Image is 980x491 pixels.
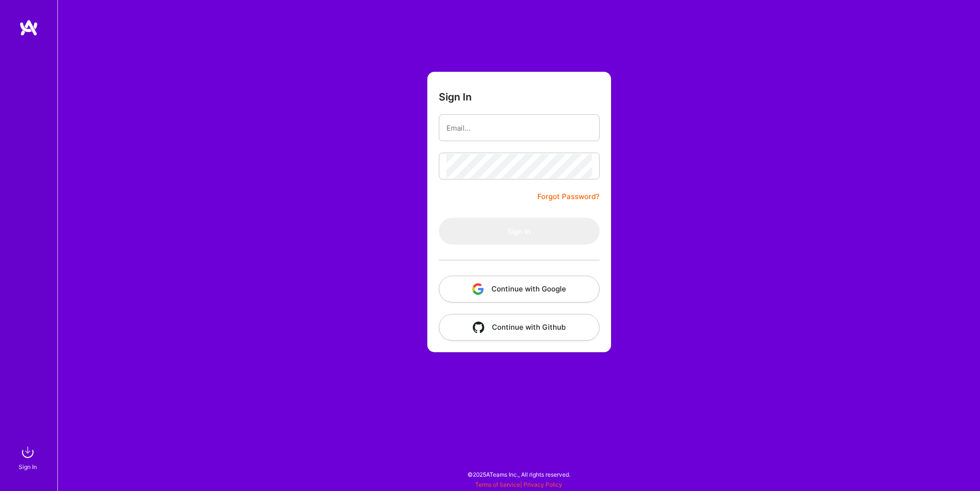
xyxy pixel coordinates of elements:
a: sign inSign In [20,443,37,472]
h3: Sign In [439,91,472,103]
div: Sign In [19,462,37,472]
button: Sign In [439,218,600,245]
img: icon [472,283,484,295]
button: Continue with Google [439,276,600,302]
img: icon [473,322,484,333]
a: Forgot Password? [537,191,600,202]
div: © 2025 ATeams Inc., All rights reserved. [57,462,980,486]
span: | [475,481,562,488]
button: Continue with Github [439,314,600,341]
img: logo [19,19,38,36]
a: Terms of Service [475,481,520,488]
img: sign in [18,443,37,462]
input: Email... [446,116,592,140]
a: Privacy Policy [523,481,562,488]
